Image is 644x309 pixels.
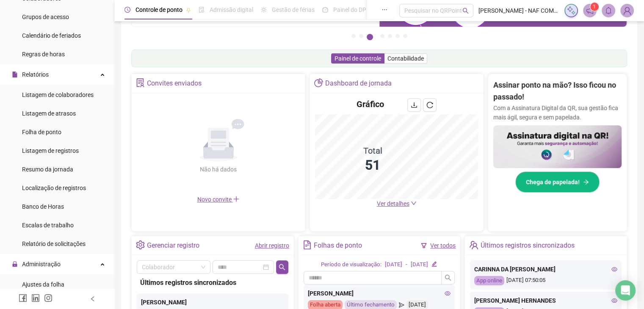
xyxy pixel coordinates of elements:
[493,125,622,168] img: banner%2F02c71560-61a6-44d4-94b9-c8ab97240462.png
[367,34,373,40] button: 3
[567,6,576,15] img: sparkle-icon.fc2bf0ac1784a2077858766a79e2daf3.svg
[22,14,69,20] span: Grupos de acesso
[322,7,328,13] span: dashboard
[590,3,599,11] sup: 1
[334,55,381,62] span: Painel de controle
[22,32,81,39] span: Calendário de feriados
[583,179,589,185] span: arrow-right
[526,177,580,187] span: Chega de papelada!
[469,240,478,249] span: team
[19,294,27,302] span: facebook
[272,6,315,13] span: Gestão de férias
[22,129,61,135] span: Folha de ponto
[22,71,49,78] span: Relatórios
[308,289,451,298] div: [PERSON_NAME]
[147,238,199,253] div: Gerenciar registro
[474,265,617,274] div: CARINNA DA [PERSON_NAME]
[279,264,285,270] span: search
[515,171,600,193] button: Chega de papelada!
[474,296,617,305] div: [PERSON_NAME] HERNANDES
[210,6,253,13] span: Admissão digital
[22,166,73,173] span: Resumo da jornada
[180,165,257,174] div: Não há dados
[12,261,18,267] span: lock
[22,261,61,268] span: Administração
[406,260,407,269] div: -
[462,8,469,14] span: search
[233,196,240,202] span: plus
[474,276,617,286] div: [DATE] 07:50:05
[22,203,64,210] span: Banco de Horas
[22,281,64,288] span: Ajustes da folha
[445,290,451,296] span: eye
[357,98,384,110] h4: Gráfico
[431,261,437,267] span: edit
[586,7,594,14] span: notification
[381,7,387,13] span: ellipsis
[388,34,392,38] button: 5
[493,79,622,103] h2: Assinar ponto na mão? Isso ficou no passado!
[611,298,617,303] span: eye
[333,6,366,13] span: Painel do DP
[136,78,145,87] span: solution
[186,8,191,13] span: pushpin
[22,91,94,98] span: Listagem de colaboradores
[141,298,284,307] div: [PERSON_NAME]
[421,243,427,248] span: filter
[314,238,362,253] div: Folhas de ponto
[385,260,402,269] div: [DATE]
[22,147,79,154] span: Listagem de registros
[430,242,456,249] a: Ver todos
[321,260,381,269] div: Período de visualização:
[387,55,424,62] span: Contabilidade
[22,185,86,191] span: Localização de registros
[395,34,400,38] button: 6
[22,240,86,247] span: Relatório de solicitações
[124,7,130,13] span: clock-circle
[474,276,504,286] div: App online
[377,200,409,207] span: Ver detalhes
[377,200,417,207] a: Ver detalhes down
[136,240,145,249] span: setting
[478,6,559,15] span: [PERSON_NAME] - NAF COMERCIAL DE ALIMENTOS LTDA
[445,274,451,281] span: search
[359,34,363,38] button: 2
[605,7,612,14] span: bell
[481,238,575,253] div: Últimos registros sincronizados
[611,266,617,272] span: eye
[621,4,633,17] img: 74275
[411,200,417,206] span: down
[411,260,428,269] div: [DATE]
[261,7,267,13] span: sun
[314,78,323,87] span: pie-chart
[351,34,356,38] button: 1
[135,6,182,13] span: Controle de ponto
[199,7,205,13] span: file-done
[303,240,312,249] span: file-text
[325,76,392,91] div: Dashboard de jornada
[22,51,65,58] span: Regras de horas
[147,76,202,91] div: Convites enviados
[22,110,76,117] span: Listagem de atrasos
[411,102,417,108] span: download
[44,294,53,302] span: instagram
[255,242,289,249] a: Abrir registro
[197,196,240,203] span: Novo convite
[403,34,407,38] button: 7
[493,103,622,122] p: Com a Assinatura Digital da QR, sua gestão fica mais ágil, segura e sem papelada.
[615,280,636,301] div: Open Intercom Messenger
[22,222,74,229] span: Escalas de trabalho
[593,4,596,10] span: 1
[140,277,285,288] div: Últimos registros sincronizados
[12,72,18,77] span: file
[31,294,40,302] span: linkedin
[90,296,96,302] span: left
[426,102,433,108] span: reload
[380,34,384,38] button: 4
